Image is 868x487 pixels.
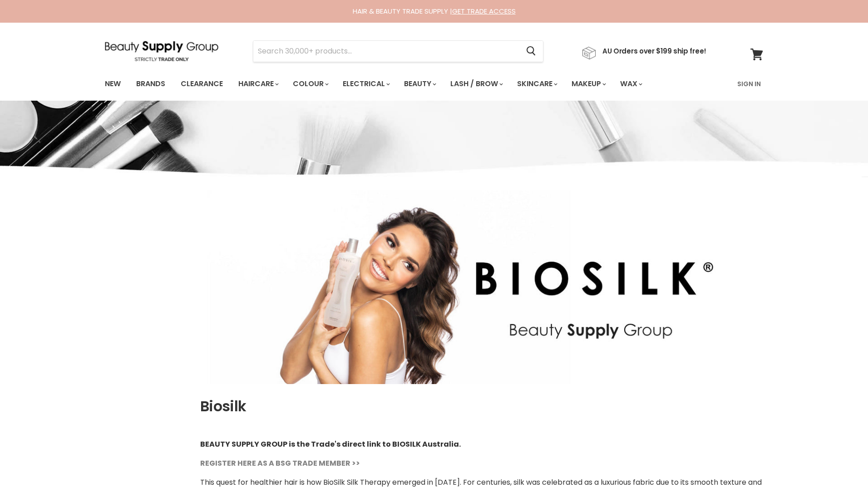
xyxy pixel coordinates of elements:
a: Skincare [510,74,563,93]
nav: Main [94,71,774,97]
form: Product [253,40,543,62]
a: Lash / Brow [444,74,508,93]
a: Wax [613,74,648,93]
strong: BEAUTY SUPPLY GROUP is the Trade's direct link to BIOSILK Australia. [200,439,461,449]
a: Electrical [336,74,395,93]
a: Makeup [565,74,612,93]
input: Search [253,41,519,62]
a: Brands [129,74,172,93]
a: Colour [286,74,334,93]
h1: Biosilk [200,397,763,416]
a: Clearance [174,74,230,93]
a: Sign In [732,74,766,93]
a: Beauty [397,74,442,93]
ul: Main menu [98,71,691,97]
a: Haircare [232,74,284,93]
a: REGISTER HERE AS A BSG TRADE MEMBER >> [200,458,360,468]
a: New [98,74,128,93]
button: Search [519,41,543,62]
div: HAIR & BEAUTY TRADE SUPPLY | [94,7,774,16]
a: GET TRADE ACCESS [452,6,516,16]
